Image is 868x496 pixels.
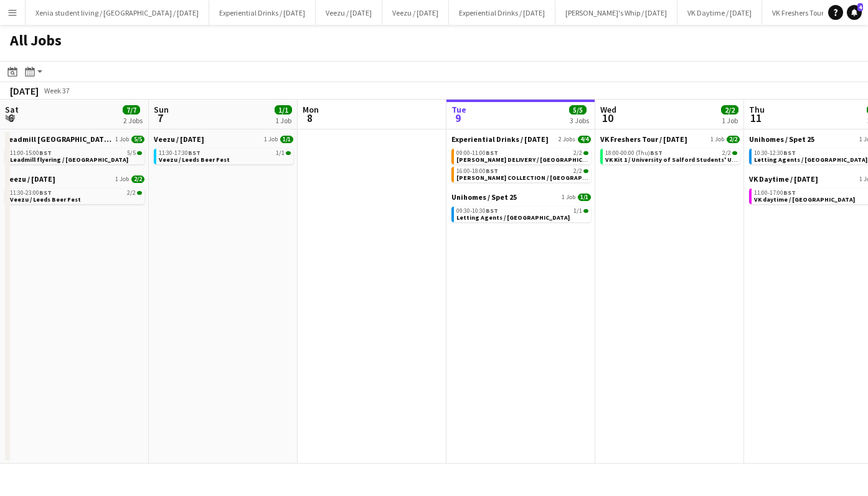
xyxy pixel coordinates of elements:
button: Experiential Drinks / [DATE] [449,1,555,25]
span: BST [486,167,498,175]
span: Unihomes / Spet 25 [451,192,517,202]
span: 16:00-18:00 [456,168,498,174]
span: 09:00-11:00 [456,150,498,156]
span: 1/1 [276,150,285,156]
span: Veezu / September 2025 [5,174,55,184]
span: 1 Job [264,136,278,143]
span: BST [783,149,796,157]
a: Experiential Drinks / [DATE]2 Jobs4/4 [451,134,591,144]
span: Tue [451,104,466,115]
span: 2/2 [127,190,136,196]
span: Week 37 [41,86,72,95]
span: Letting Agents / Birmingham [754,156,867,164]
a: 18:00-00:00 (Thu)BST2/2VK Kit 1 / University of Salford Students' Union [605,149,737,163]
span: 6 [3,111,19,125]
div: 3 Jobs [570,116,589,125]
span: 11:00-15:00 [10,150,52,156]
span: 2/2 [583,169,588,173]
div: Unihomes / Spet 251 Job1/109:30-10:30BST1/1Letting Agents / [GEOGRAPHIC_DATA] [451,192,591,225]
span: Unihomes / Spet 25 [749,134,814,144]
span: 1/1 [573,208,582,214]
a: Veezu / [DATE]1 Job2/2 [5,174,144,184]
div: 1 Job [722,116,738,125]
span: Mon [303,104,319,115]
span: 11:30-17:30 [159,150,200,156]
span: 1/1 [578,194,591,201]
a: Leadmill [GEOGRAPHIC_DATA] / [DATE]1 Job5/5 [5,134,144,144]
span: 4/4 [578,136,591,143]
button: [PERSON_NAME]'s Whip / [DATE] [555,1,677,25]
span: 4 [857,3,863,11]
a: 09:30-10:30BST1/1Letting Agents / [GEOGRAPHIC_DATA] [456,207,588,221]
span: BST [486,207,498,215]
button: VK Freshers Tour / [DATE] [762,1,861,25]
span: 1/1 [286,151,291,155]
div: VK Freshers Tour / [DATE]1 Job2/218:00-00:00 (Thu)BST2/2VK Kit 1 / University of Salford Students... [600,134,740,167]
span: Leadmill Sheffield / Sept 25 [5,134,113,144]
span: Letting Agents / Sheffield [456,213,570,222]
span: BST [650,149,663,157]
span: Hammonds COLLECTION / Manchester [456,174,613,182]
span: 1 Job [115,136,129,143]
span: 2/2 [573,168,582,174]
button: Experiential Drinks / [DATE] [209,1,316,25]
span: 2 Jobs [559,136,575,143]
a: 11:30-17:30BST1/1Veezu / Leeds Beer Fest [159,149,291,163]
div: 1 Job [275,116,291,125]
span: 1 Job [562,194,575,201]
span: VK Kit 1 / University of Salford Students' Union [605,156,745,164]
span: 2/2 [137,191,142,195]
a: 11:30-23:00BST2/2Veezu / Leeds Beer Fest [10,189,142,203]
div: Veezu / [DATE]1 Job1/111:30-17:30BST1/1Veezu / Leeds Beer Fest [154,134,293,167]
div: [DATE] [10,85,39,97]
div: Experiential Drinks / [DATE]2 Jobs4/409:00-11:00BST2/2[PERSON_NAME] DELIVERY / [GEOGRAPHIC_DATA]1... [451,134,591,192]
a: VK Freshers Tour / [DATE]1 Job2/2 [600,134,740,144]
span: 5/5 [127,150,136,156]
span: 09:30-10:30 [456,208,498,214]
button: Veezu / [DATE] [382,1,449,25]
span: 5/5 [131,136,144,143]
span: BST [783,189,796,197]
span: Leadmill flyering / Sheffield [10,156,128,164]
span: 2/2 [583,151,588,155]
a: Unihomes / Spet 251 Job1/1 [451,192,591,202]
span: 1 Job [710,136,724,143]
button: VK Daytime / [DATE] [677,1,762,25]
span: 1/1 [275,105,292,115]
a: 4 [847,5,862,20]
span: Experiential Drinks / Sept 2025 [451,134,549,144]
a: 09:00-11:00BST2/2[PERSON_NAME] DELIVERY / [GEOGRAPHIC_DATA] [456,149,588,163]
span: 2/2 [727,136,740,143]
span: 18:00-00:00 (Thu) [605,150,663,156]
span: Sun [154,104,169,115]
span: 2/2 [732,151,737,155]
span: Veezu / September 2025 [154,134,204,144]
button: Xenia student living / [GEOGRAPHIC_DATA] / [DATE] [26,1,209,25]
span: Veezu / Leeds Beer Fest [10,195,81,204]
span: 5/5 [569,105,587,115]
span: 2/2 [131,175,144,183]
span: 5/5 [137,151,142,155]
span: 11:00-17:00 [754,190,796,196]
span: 2/2 [721,105,738,115]
span: BST [39,149,52,157]
span: Thu [749,104,765,115]
span: 1/1 [583,209,588,213]
span: 7/7 [123,105,140,115]
span: VK Freshers Tour / Sept 25 [600,134,687,144]
span: 11:30-23:00 [10,190,52,196]
span: Sat [5,104,19,115]
div: 2 Jobs [123,116,143,125]
button: Veezu / [DATE] [316,1,382,25]
span: 7 [152,111,169,125]
span: 2/2 [573,150,582,156]
span: 1/1 [280,136,293,143]
span: Wed [600,104,616,115]
span: BST [188,149,200,157]
span: VK daytime / Edinburgh Uni [754,195,855,204]
div: Veezu / [DATE]1 Job2/211:30-23:00BST2/2Veezu / Leeds Beer Fest [5,174,144,207]
a: Veezu / [DATE]1 Job1/1 [154,134,293,144]
span: Veezu / Leeds Beer Fest [159,156,230,164]
a: 16:00-18:00BST2/2[PERSON_NAME] COLLECTION / [GEOGRAPHIC_DATA] [456,167,588,181]
span: 11 [747,111,765,125]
